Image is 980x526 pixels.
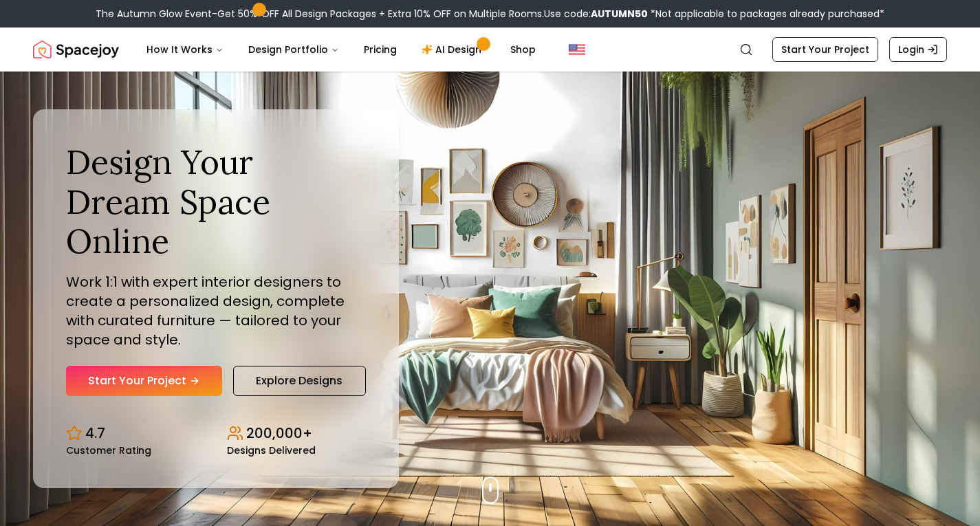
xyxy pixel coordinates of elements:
[591,7,648,21] b: AUTUMN50
[66,142,366,261] h1: Design Your Dream Space Online
[411,36,497,63] a: AI Design
[96,7,884,21] div: The Autumn Glow Event-Get 50% OFF All Design Packages + Extra 10% OFF on Multiple Rooms.
[246,424,312,443] p: 200,000+
[237,36,350,63] button: Design Portfolio
[544,7,648,21] span: Use code:
[569,41,585,58] img: United States
[227,446,316,455] small: Designs Delivered
[33,28,947,72] nav: Global
[135,36,547,63] nav: Main
[66,366,222,396] a: Start Your Project
[233,366,366,396] a: Explore Designs
[772,37,878,62] a: Start Your Project
[66,272,366,349] p: Work 1:1 with expert interior designers to create a personalized design, complete with curated fu...
[66,413,366,455] div: Design stats
[353,36,408,63] a: Pricing
[499,36,547,63] a: Shop
[135,36,235,63] button: How It Works
[66,446,151,455] small: Customer Rating
[33,36,119,63] img: Spacejoy Logo
[85,424,105,443] p: 4.7
[889,37,947,62] a: Login
[33,36,119,63] a: Spacejoy
[648,7,884,21] span: *Not applicable to packages already purchased*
